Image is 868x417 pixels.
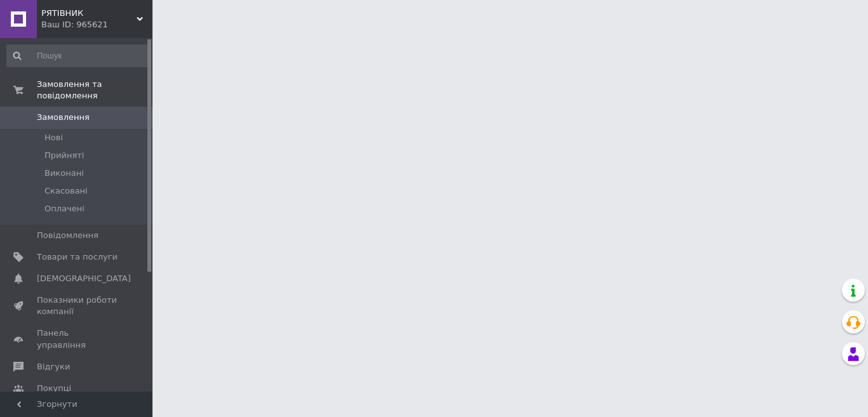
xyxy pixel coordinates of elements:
[44,203,85,215] span: Оплачені
[44,132,63,143] span: Нові
[37,361,70,373] span: Відгуки
[37,112,90,123] span: Замовлення
[6,44,150,67] input: Пошук
[41,19,153,30] div: Ваш ID: 965621
[37,328,118,350] span: Панель управління
[37,230,98,241] span: Повідомлення
[37,251,118,263] span: Товари та послуги
[44,150,84,161] span: Прийняті
[44,185,88,197] span: Скасовані
[37,273,131,284] span: [DEMOGRAPHIC_DATA]
[37,383,71,394] span: Покупці
[37,295,118,317] span: Показники роботи компанії
[41,8,137,19] span: РЯТІВНИК
[44,168,84,179] span: Виконані
[37,79,153,102] span: Замовлення та повідомлення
